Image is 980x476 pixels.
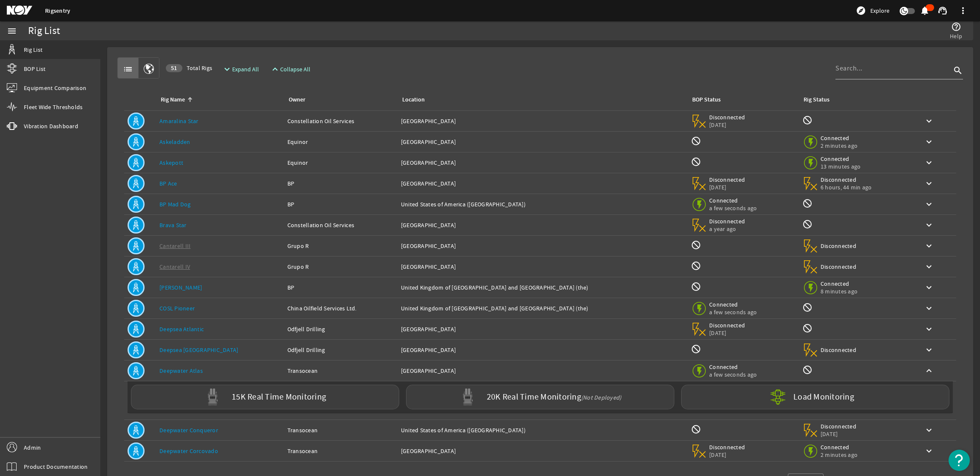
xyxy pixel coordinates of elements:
a: Deepwater Conqueror [159,426,218,434]
mat-icon: Rig Monitoring not available for this rig [802,198,812,208]
span: Vibration Dashboard [24,122,78,130]
div: BP [287,283,394,292]
button: Expand All [219,62,262,77]
span: Disconnected [709,113,745,121]
div: United States of America ([GEOGRAPHIC_DATA]) [401,200,684,208]
a: Askeladden [159,138,190,146]
mat-icon: expand_more [222,64,229,74]
span: 13 minutes ago [821,163,861,170]
div: BP [287,200,394,208]
span: [DATE] [821,430,857,438]
a: Askepott [159,159,183,166]
span: Disconnected [709,443,745,451]
a: Load Monitoring [678,385,953,409]
mat-icon: keyboard_arrow_down [924,241,934,251]
i: search [953,65,963,76]
span: BOP List [24,65,45,73]
a: BP Ace [159,180,177,187]
mat-icon: help_outline [951,22,961,32]
span: a few seconds ago [709,371,757,378]
span: (Not Deployed) [581,394,622,401]
span: Disconnected [709,176,745,183]
mat-icon: Rig Monitoring not available for this rig [802,323,812,333]
div: [GEOGRAPHIC_DATA] [401,262,684,271]
div: Constellation Oil Services [287,117,394,125]
div: Transocean [287,447,394,455]
span: Disconnected [821,176,872,183]
div: Grupo R [287,262,394,271]
a: COSL Pioneer [159,304,195,312]
span: [DATE] [709,183,745,191]
div: Odfjell Drilling [287,346,394,354]
a: Brava Star [159,221,187,229]
mat-icon: keyboard_arrow_down [924,324,934,334]
mat-icon: keyboard_arrow_down [924,199,934,209]
span: a few seconds ago [709,308,757,316]
a: BP Mad Dog [159,200,191,208]
span: Total Rigs [166,64,212,72]
span: 2 minutes ago [821,451,858,459]
a: 15K Real Time Monitoring [128,385,403,409]
mat-icon: keyboard_arrow_up [924,366,934,376]
span: Disconnected [709,321,745,329]
div: Odfjell Drilling [287,325,394,333]
div: Location [401,95,681,104]
div: Equinor [287,138,394,146]
mat-icon: support_agent [937,6,948,16]
div: [GEOGRAPHIC_DATA] [401,117,684,125]
div: [GEOGRAPHIC_DATA] [401,179,684,188]
mat-icon: keyboard_arrow_down [924,446,934,456]
span: Admin [24,443,41,452]
a: Cantarell IV [159,263,190,270]
a: Cantarell III [159,242,190,250]
a: Deepsea [GEOGRAPHIC_DATA] [159,346,238,354]
div: [GEOGRAPHIC_DATA] [401,447,684,455]
span: Disconnected [821,263,857,270]
mat-icon: vibration [7,121,17,131]
mat-icon: keyboard_arrow_down [924,158,934,168]
div: Constellation Oil Services [287,221,394,229]
div: Rig Name [159,95,277,104]
span: Disconnected [821,242,857,250]
mat-icon: Rig Monitoring not available for this rig [802,219,812,229]
mat-icon: notifications [920,6,930,16]
img: Graypod.svg [204,389,221,406]
mat-icon: BOP Monitoring not available for this rig [691,261,701,271]
span: Product Documentation [24,462,88,471]
button: Explore [852,4,893,17]
span: Fleet Wide Thresholds [24,103,82,111]
mat-icon: Rig Monitoring not available for this rig [802,365,812,375]
mat-icon: keyboard_arrow_down [924,425,934,435]
span: Explore [870,6,889,15]
span: Disconnected [709,217,745,225]
div: Transocean [287,426,394,434]
span: Collapse All [280,65,310,73]
div: [GEOGRAPHIC_DATA] [401,242,684,250]
span: 8 minutes ago [821,287,858,295]
span: Help [950,32,962,40]
div: [GEOGRAPHIC_DATA] [401,366,684,375]
div: Rig Name [161,95,185,104]
div: Rig Status [804,95,829,104]
div: Owner [287,95,391,104]
span: 2 minutes ago [821,142,858,149]
mat-icon: list [123,64,133,74]
span: Rig List [24,45,43,54]
span: Disconnected [821,422,857,430]
span: Connected [709,197,757,204]
mat-icon: BOP Monitoring not available for this rig [691,157,701,167]
div: United States of America ([GEOGRAPHIC_DATA]) [401,426,684,434]
span: a few seconds ago [709,204,757,212]
span: [DATE] [709,121,745,129]
span: Connected [821,280,858,287]
div: [GEOGRAPHIC_DATA] [401,325,684,333]
button: Collapse All [267,62,314,77]
a: 20K Real Time Monitoring(Not Deployed) [403,385,678,409]
div: BOP Status [692,95,721,104]
mat-icon: expand_less [270,64,277,74]
span: 6 hours, 44 min ago [821,183,872,191]
span: [DATE] [709,451,745,459]
div: 51 [166,64,182,72]
mat-icon: BOP Monitoring not available for this rig [691,240,701,250]
div: Transocean [287,366,394,375]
